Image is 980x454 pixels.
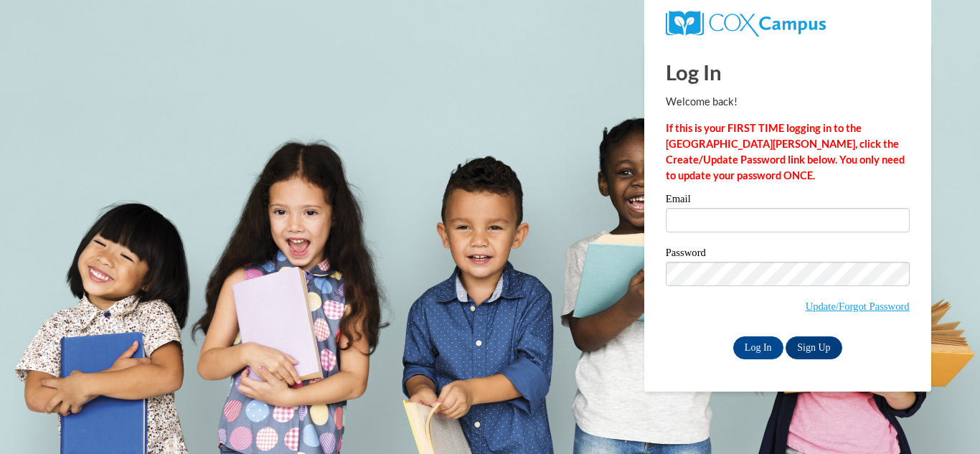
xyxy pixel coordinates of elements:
[806,301,910,312] a: Update/Forgot Password
[666,194,910,208] label: Email
[733,336,783,359] input: Log In
[666,94,910,110] p: Welcome back!
[666,122,905,181] strong: If this is your FIRST TIME logging in to the [GEOGRAPHIC_DATA][PERSON_NAME], click the Create/Upd...
[666,57,910,87] h1: Log In
[786,336,842,359] a: Sign Up
[666,16,826,29] a: COX Campus
[666,247,910,262] label: Password
[666,11,826,37] img: COX Campus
